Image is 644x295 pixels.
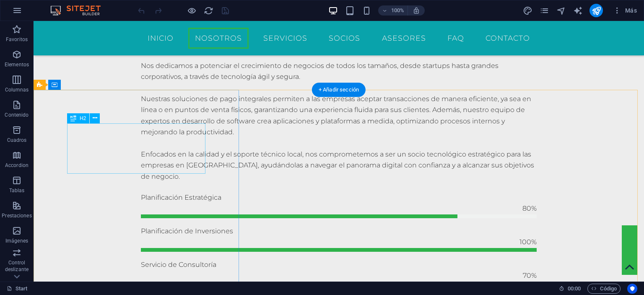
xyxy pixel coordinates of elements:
[540,6,549,16] i: Páginas (Ctrl+Alt+S)
[591,284,617,294] span: Código
[568,284,581,294] span: 00 00
[573,5,583,16] button: text_generator
[559,284,581,294] h6: Tiempo de la sesión
[5,112,29,118] p: Contenido
[610,4,640,17] button: Más
[556,6,566,16] i: Navegador
[7,284,28,294] a: Haz clic para cancelar la selección y doble clic para abrir páginas
[573,6,583,16] i: AI Writer
[5,162,29,169] p: Accordion
[2,212,31,219] p: Prestaciones
[9,187,25,194] p: Tablas
[6,36,28,43] p: Favoritos
[539,5,549,16] button: pages
[587,284,621,294] button: Código
[7,137,27,144] p: Cuadros
[391,5,404,16] h6: 100%
[312,83,366,97] div: + Añadir sección
[413,7,420,14] i: Al redimensionar, ajustar el nivel de zoom automáticamente para ajustarse al dispositivo elegido.
[5,238,28,244] p: Imágenes
[204,6,213,16] i: Volver a cargar página
[80,116,86,121] span: H2
[556,5,566,16] button: navigator
[627,284,637,294] button: Usercentrics
[589,4,603,17] button: publish
[5,86,29,93] p: Columnas
[613,6,637,15] span: Más
[203,5,213,16] button: reload
[592,6,601,16] i: Publicar
[5,61,29,68] p: Elementos
[378,5,408,16] button: 100%
[523,6,532,16] i: Diseño (Ctrl+Alt+Y)
[574,285,575,292] span: :
[187,5,197,16] button: Haz clic para salir del modo de previsualización y seguir editando
[522,5,532,16] button: design
[48,5,111,16] img: Editor Logo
